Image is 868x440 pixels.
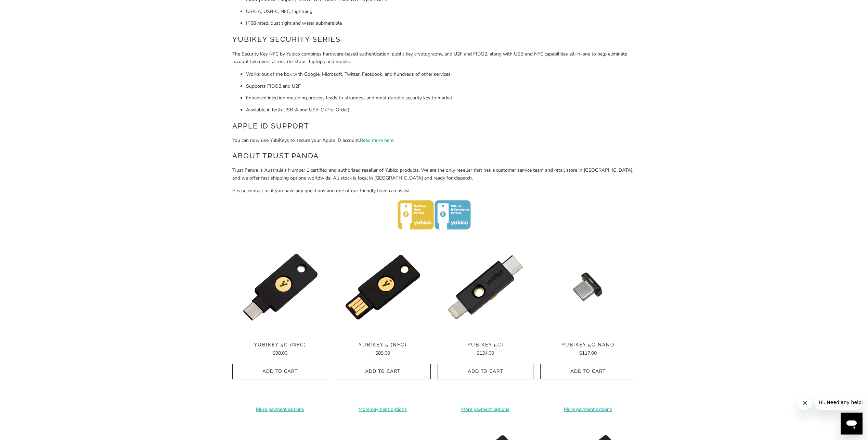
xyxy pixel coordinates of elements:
[540,239,636,335] a: YubiKey 5C Nano - Trust Panda YubiKey 5C Nano - Trust Panda
[239,369,321,375] span: Add to Cart
[438,406,533,413] a: More payment options
[232,121,636,132] h2: Apple ID Support
[232,342,328,357] a: YubiKey 5C (NFC) $98.00
[232,34,636,45] h2: YubiKey Security Series
[232,406,328,413] a: More payment options
[335,342,431,357] a: YubiKey 5 (NFC) $89.00
[438,342,533,348] span: YubiKey 5Ci
[335,406,431,413] a: More payment options
[360,137,393,144] a: Read more here
[246,71,636,78] li: Works out of the box with Google, Microsoft, Twitter, Facebook, and hundreds of other services.
[540,342,636,348] span: YubiKey 5C Nano
[547,369,629,375] span: Add to Cart
[540,406,636,413] a: More payment options
[232,342,328,348] span: YubiKey 5C (NFC)
[335,239,431,335] a: YubiKey 5 (NFC) - Trust Panda YubiKey 5 (NFC) - Trust Panda
[232,239,328,335] img: YubiKey 5C (NFC) - Trust Panda
[246,83,636,90] li: Supports FIDO2 and U2F
[540,364,636,379] button: Add to Cart
[246,8,636,15] li: USB-A, USB-C, NFC, Lightning
[232,150,636,161] h2: About Trust Panda
[4,5,49,10] span: Hi. Need any help?
[232,137,636,144] p: You can now use YubiKeys to secure your Apple ID account. .
[232,187,636,195] p: Please contact us if you have any questions and one of our friendly team can assist.
[335,239,431,335] img: YubiKey 5 (NFC) - Trust Panda
[342,369,424,375] span: Add to Cart
[273,350,287,356] span: $98.00
[335,342,431,348] span: YubiKey 5 (NFC)
[841,413,863,435] iframe: Button to launch messaging window
[335,364,431,379] button: Add to Cart
[438,239,533,335] img: YubiKey 5Ci - Trust Panda
[246,20,636,27] li: IP68 rated: dust tight and water submersible
[540,342,636,357] a: YubiKey 5C Nano $117.00
[438,239,533,335] a: YubiKey 5Ci - Trust Panda YubiKey 5Ci - Trust Panda
[540,239,636,335] img: YubiKey 5C Nano - Trust Panda
[246,106,636,114] li: Available in both USB-A and USB-C (Pre-Order)
[232,167,636,182] p: Trust Panda is Australia's Number 1 certified and authorised reseller of Yubico products. We are ...
[815,395,863,410] iframe: Message from company
[798,396,812,410] iframe: Close message
[438,364,533,379] button: Add to Cart
[232,239,328,335] a: YubiKey 5C (NFC) - Trust Panda YubiKey 5C (NFC) - Trust Panda
[477,350,494,356] span: $134.00
[438,342,533,357] a: YubiKey 5Ci $134.00
[375,350,390,356] span: $89.00
[579,350,597,356] span: $117.00
[246,94,636,102] li: Enhanced injection moulding process leads to strongest and most durable security key to market
[232,364,328,379] button: Add to Cart
[445,369,526,375] span: Add to Cart
[232,50,636,66] p: The Security Key NFC by Yubico combines hardware-based authentication, public key cryptography, a...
